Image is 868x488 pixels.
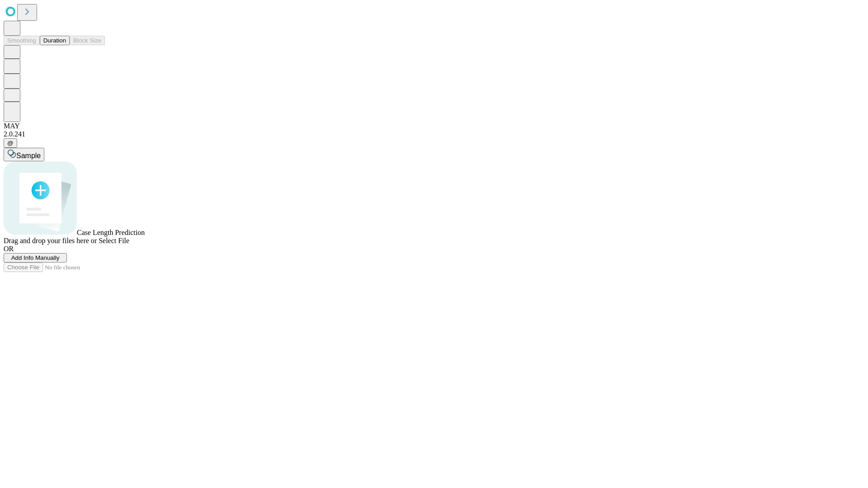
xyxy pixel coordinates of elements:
[4,253,67,263] button: Add Info Manually
[4,36,40,45] button: Smoothing
[40,36,70,45] button: Duration
[4,130,864,138] div: 2.0.241
[11,254,60,261] span: Add Info Manually
[4,237,97,244] span: Drag and drop your files here or
[4,122,864,130] div: MAY
[4,245,14,253] span: OR
[70,36,105,45] button: Block Size
[4,148,44,161] button: Sample
[16,152,41,160] span: Sample
[99,237,129,244] span: Select File
[4,138,17,148] button: @
[77,229,145,236] span: Case Length Prediction
[7,140,14,146] span: @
